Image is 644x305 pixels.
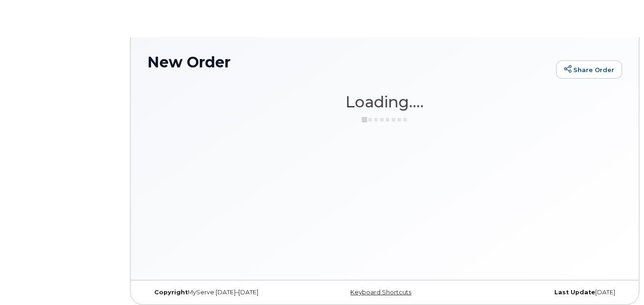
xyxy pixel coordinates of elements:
h1: Loading.... [147,93,622,110]
a: Keyboard Shortcuts [350,289,411,296]
div: MyServe [DATE]–[DATE] [147,289,306,296]
strong: Last Update [554,289,595,296]
h1: New Order [147,54,552,70]
img: ajax-loader-3a6953c30dc77f0bf724df975f13086db4f4c1262e45940f03d1251963f1bf2e.gif [361,116,408,123]
strong: Copyright [154,289,188,296]
a: Share Order [556,60,622,79]
div: [DATE] [464,289,622,296]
